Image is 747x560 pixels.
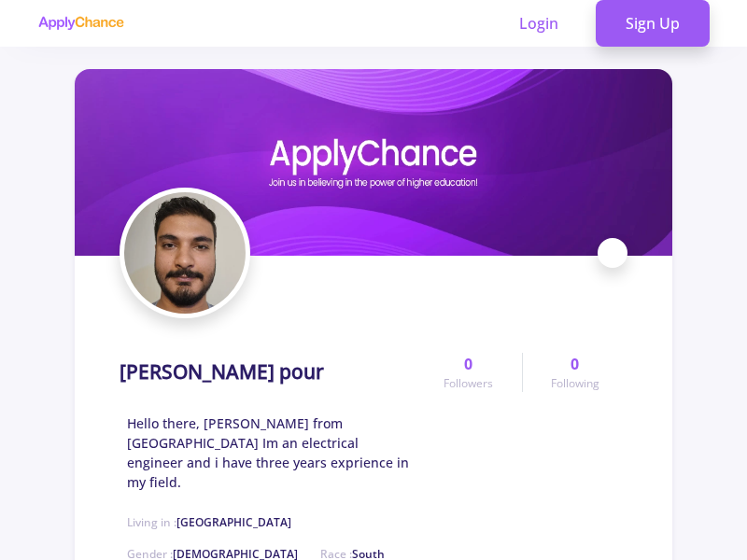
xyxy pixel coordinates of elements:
[464,353,472,375] span: 0
[124,192,246,314] img: Reza Heydarabadi pouravatar
[127,413,416,492] span: Hello there, [PERSON_NAME] from [GEOGRAPHIC_DATA] Im an electrical engineer and i have three year...
[551,375,599,392] span: Following
[37,16,124,31] img: applychance logo text only
[444,375,493,392] span: Followers
[120,360,324,384] h1: [PERSON_NAME] pour
[416,353,521,392] a: 0Followers
[571,353,579,375] span: 0
[75,69,672,256] img: Reza Heydarabadi pourcover image
[176,514,291,530] span: [GEOGRAPHIC_DATA]
[522,353,627,392] a: 0Following
[127,514,291,530] span: Living in :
